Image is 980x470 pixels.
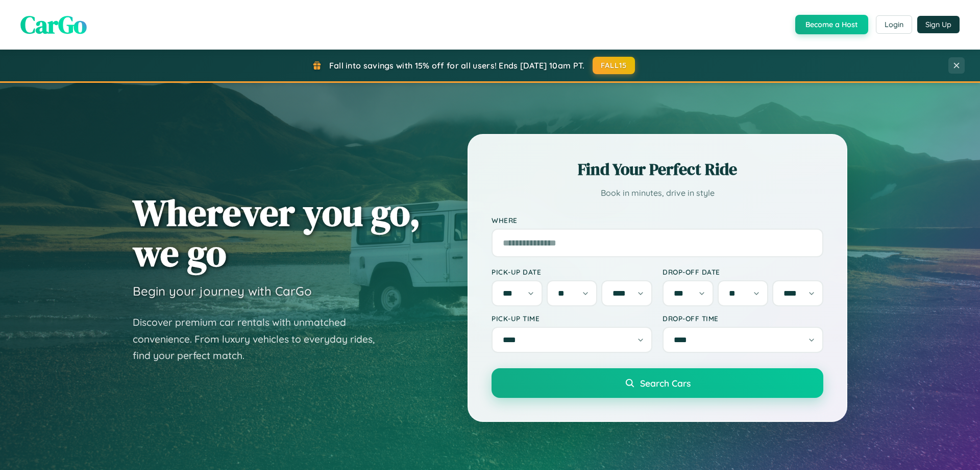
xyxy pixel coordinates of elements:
label: Pick-up Time [492,314,652,323]
button: Become a Host [795,15,868,34]
label: Pick-up Date [492,267,652,276]
span: Search Cars [640,377,691,389]
span: Fall into savings with 15% off for all users! Ends [DATE] 10am PT. [329,60,585,71]
p: Discover premium car rentals with unmatched convenience. From luxury vehicles to everyday rides, ... [133,314,388,364]
p: Book in minutes, drive in style [492,186,823,200]
label: Drop-off Time [663,314,823,323]
h1: Wherever you go, we go [133,192,421,273]
label: Where [492,216,823,225]
h3: Begin your journey with CarGo [133,283,312,299]
button: Login [876,15,912,34]
button: Sign Up [917,16,960,33]
h2: Find Your Perfect Ride [492,158,823,181]
label: Drop-off Date [663,267,823,276]
button: Search Cars [492,368,823,398]
button: FALL15 [593,57,635,74]
span: CarGo [20,8,87,41]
